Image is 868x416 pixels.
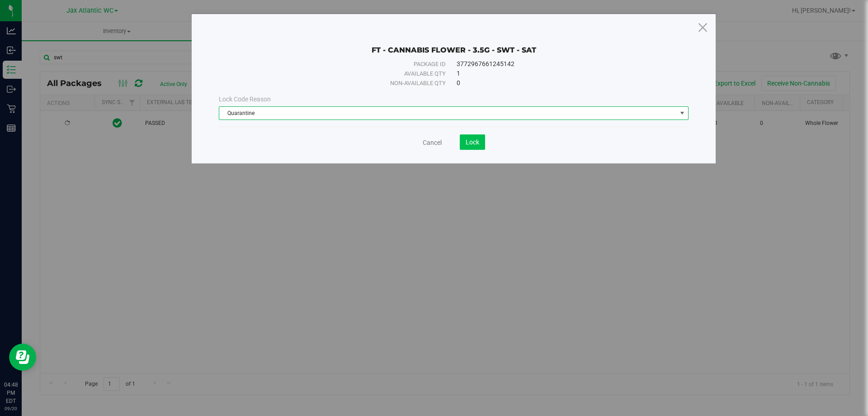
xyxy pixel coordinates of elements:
a: Cancel [423,138,442,147]
span: Lock [466,139,479,146]
span: select [677,107,688,120]
span: Quarantine [219,107,677,120]
button: Lock [460,134,485,150]
div: 0 [457,78,668,88]
div: 3772967661245142 [457,59,668,69]
div: Package ID [239,60,446,69]
div: FT - CANNABIS FLOWER - 3.5G - SWT - SAT [219,32,689,55]
iframe: Resource center [9,344,36,371]
span: Lock Code Reason [219,96,271,103]
div: Available qty [239,69,446,78]
div: Non-available qty [239,79,446,88]
div: 1 [457,69,668,78]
